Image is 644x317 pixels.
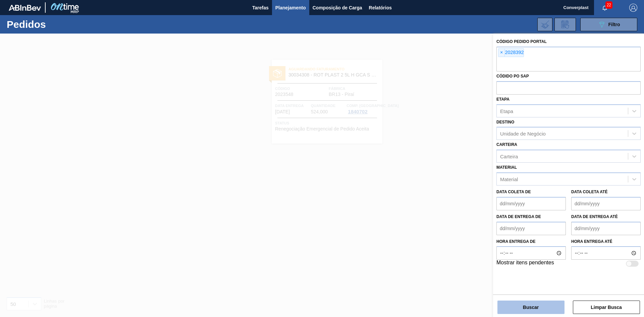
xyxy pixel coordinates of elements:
input: dd/mm/yyyy [571,197,641,210]
label: Data de Entrega de [496,214,541,219]
span: 22 [605,1,612,9]
label: Data coleta de [496,190,531,194]
label: Carteira [496,142,517,147]
label: Hora entrega de [496,237,566,247]
div: Material [500,176,518,182]
label: Hora entrega até [571,237,641,247]
input: dd/mm/yyyy [571,222,641,235]
div: Carteira [500,154,518,159]
span: × [498,49,505,57]
span: Filtro [608,22,620,27]
div: 2028392 [498,48,524,57]
label: Códido PO SAP [496,74,529,78]
label: Data coleta até [571,190,607,194]
button: Filtro [580,18,637,31]
label: Mostrar itens pendentes [496,260,554,268]
div: Solicitação de Revisão de Pedidos [554,18,576,31]
span: Tarefas [252,4,269,12]
label: Material [496,165,517,170]
img: Logout [629,4,637,12]
label: Código Pedido Portal [496,39,547,44]
img: TNhmsLtSVTkK8tSr43FrP2fwEKptu5GPRR3wAAAABJRU5ErkJggg== [9,5,41,11]
span: Planejamento [275,4,306,12]
label: Etapa [496,97,509,102]
span: Composição de Carga [313,4,362,12]
div: Etapa [500,108,513,114]
h1: Pedidos [7,20,107,28]
label: Data de Entrega até [571,214,618,219]
input: dd/mm/yyyy [496,197,566,210]
input: dd/mm/yyyy [496,222,566,235]
div: Unidade de Negócio [500,131,546,137]
span: Relatórios [369,4,392,12]
label: Destino [496,120,514,124]
button: Notificações [594,3,615,12]
div: Importar Negociações dos Pedidos [537,18,552,31]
